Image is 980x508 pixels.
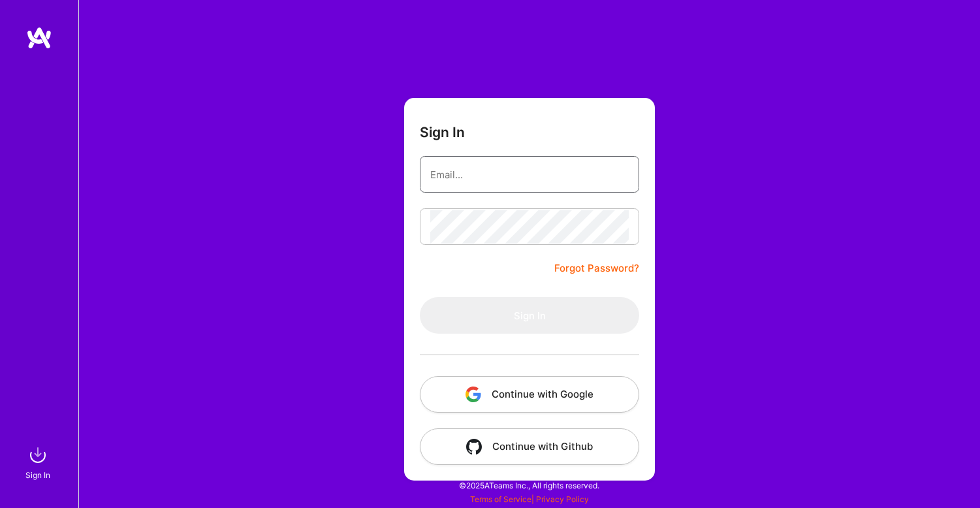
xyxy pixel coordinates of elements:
[420,297,639,334] button: Sign In
[78,469,980,501] div: © 2025 ATeams Inc., All rights reserved.
[470,494,531,504] a: Terms of Service
[27,442,51,482] a: sign inSign In
[25,468,50,482] div: Sign In
[536,494,589,504] a: Privacy Policy
[420,124,465,140] h3: Sign In
[554,261,639,276] a: Forgot Password?
[430,158,629,191] input: Email...
[420,428,639,465] button: Continue with Github
[466,439,482,454] img: icon
[420,376,639,413] button: Continue with Google
[466,387,481,402] img: icon
[25,442,51,468] img: sign in
[470,494,589,504] span: |
[26,26,52,50] img: logo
